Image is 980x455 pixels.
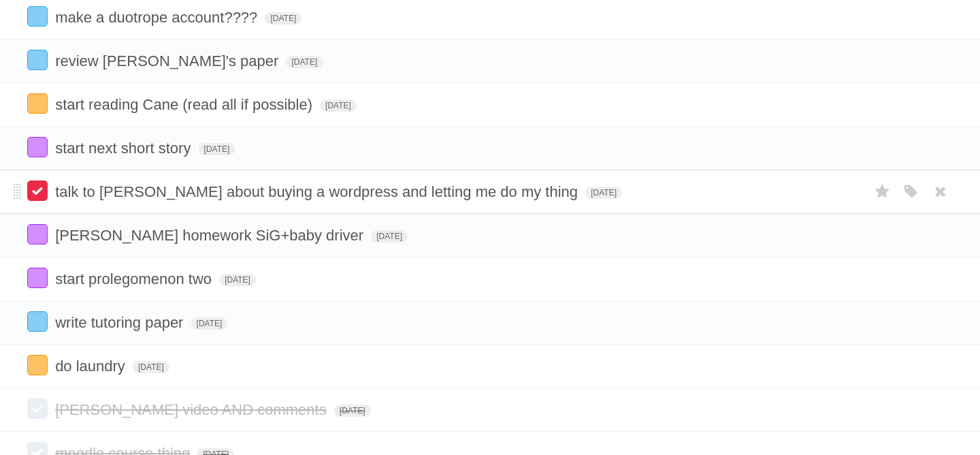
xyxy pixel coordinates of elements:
[55,52,282,69] span: review [PERSON_NAME]'s paper
[265,12,301,25] span: [DATE]
[133,361,169,373] span: [DATE]
[55,401,330,418] span: [PERSON_NAME] video AND comments
[55,9,261,26] span: make a duotrope account????
[199,143,235,155] span: [DATE]
[585,187,622,199] span: [DATE]
[27,311,48,332] label: Done
[55,358,129,375] span: do laundry
[27,137,48,157] label: Done
[27,181,48,201] label: Done
[27,355,48,375] label: Done
[219,274,256,286] span: [DATE]
[870,181,896,203] label: Star task
[27,93,48,114] label: Done
[55,227,367,244] span: [PERSON_NAME] homework SiG+baby driver
[27,398,48,419] label: Done
[191,317,228,330] span: [DATE]
[334,405,371,417] span: [DATE]
[371,230,408,242] span: [DATE]
[55,314,186,331] span: write tutoring paper
[55,183,581,200] span: talk to [PERSON_NAME] about buying a wordpress and letting me do my thing
[320,99,357,112] span: [DATE]
[55,270,215,287] span: start prolegomenon two
[55,140,194,157] span: start next short story
[27,224,48,245] label: Done
[27,50,48,70] label: Done
[27,268,48,288] label: Done
[27,6,48,27] label: Done
[286,56,323,68] span: [DATE]
[55,96,316,113] span: start reading Cane (read all if possible)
